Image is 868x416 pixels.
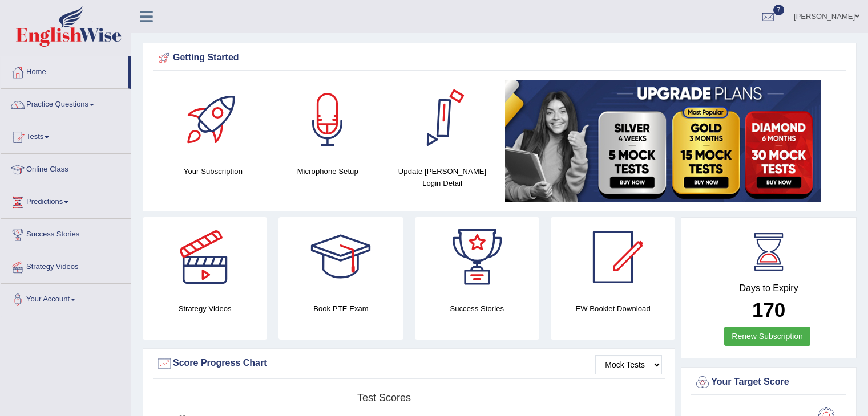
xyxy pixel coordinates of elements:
h4: Microphone Setup [276,165,380,177]
a: Home [1,56,128,85]
a: Strategy Videos [1,251,131,280]
div: Getting Started [156,50,843,67]
b: 170 [752,299,785,321]
h4: Days to Expiry [694,283,843,293]
a: Predictions [1,186,131,215]
a: Practice Questions [1,89,131,117]
a: Renew Subscription [724,327,810,346]
h4: Strategy Videos [143,303,267,315]
h4: EW Booklet Download [551,303,675,315]
a: Success Stories [1,219,131,247]
div: Score Progress Chart [156,355,662,372]
h4: Success Stories [415,303,539,315]
a: Your Account [1,284,131,312]
h4: Your Subscription [162,165,265,177]
div: Your Target Score [694,374,843,391]
a: Tests [1,121,131,150]
tspan: Test scores [357,392,411,403]
span: 7 [773,5,785,15]
img: small5.jpg [505,80,821,202]
h4: Book PTE Exam [278,303,403,315]
a: Online Class [1,154,131,182]
h4: Update [PERSON_NAME] Login Detail [391,165,494,189]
